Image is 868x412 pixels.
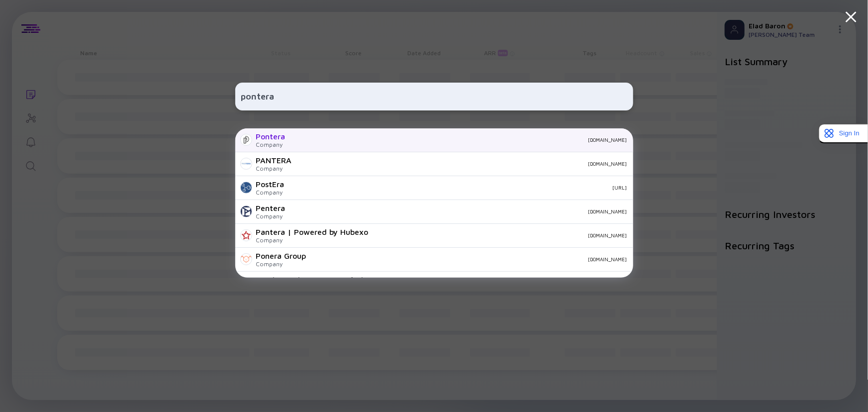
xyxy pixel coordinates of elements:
div: [DOMAIN_NAME] [314,256,627,262]
div: Pantera | Powered by Hubexo [256,227,369,236]
div: [DOMAIN_NAME] [377,232,627,238]
div: PANTERA [256,156,292,165]
div: Pondera Solutions, part of Thomson Reuters [256,275,421,284]
div: Company [256,236,369,244]
div: Company [256,189,285,196]
div: PostEra [256,180,285,189]
div: Company [256,141,286,148]
div: Pontera [256,132,286,141]
div: [DOMAIN_NAME] [300,161,627,167]
div: Company [256,212,286,220]
div: [URL] [292,185,627,191]
div: Company [256,260,306,268]
div: Company [256,165,292,172]
input: Search Company or Investor... [241,88,627,105]
div: [DOMAIN_NAME] [293,208,627,214]
div: Pentera [256,204,286,212]
div: [DOMAIN_NAME] [293,137,627,143]
div: Ponera Group [256,251,306,260]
